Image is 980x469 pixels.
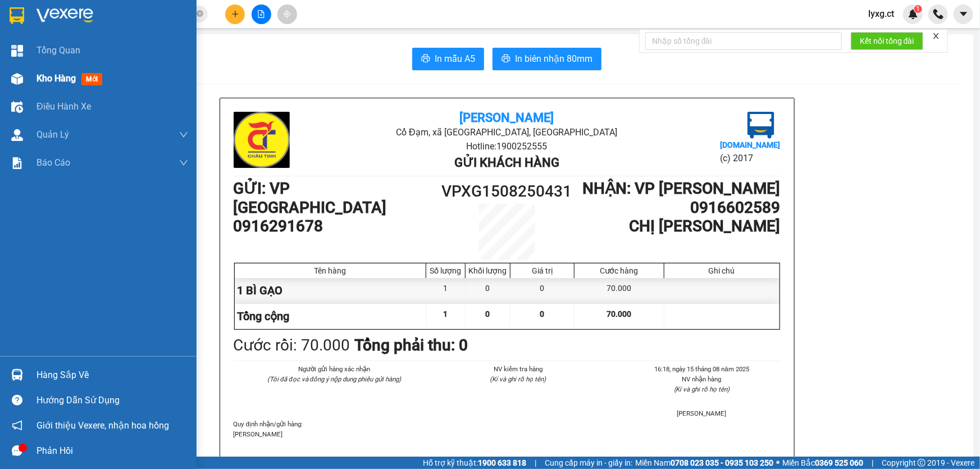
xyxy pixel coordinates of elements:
[81,73,102,85] span: mới
[197,10,203,17] span: close-circle
[545,457,632,469] span: Cung cấp máy in - giấy in:
[932,32,940,40] span: close
[197,9,203,20] span: close-circle
[256,364,413,374] li: Người gửi hàng xác nhận
[513,266,571,275] div: Giá trị
[486,309,490,318] span: 0
[918,459,926,467] span: copyright
[234,179,387,217] b: GỬI : VP [GEOGRAPHIC_DATA]
[37,156,70,170] span: Báo cáo
[10,7,24,24] img: logo-vxr
[623,364,780,374] li: 16:18, ngày 15 tháng 08 năm 2025
[325,125,689,139] li: Cổ Đạm, xã [GEOGRAPHIC_DATA], [GEOGRAPHIC_DATA]
[234,419,781,439] div: Quy định nhận/gửi hàng :
[105,42,470,56] li: Hotline: 1900252555
[105,28,470,42] li: Cổ Đạm, xã [GEOGRAPHIC_DATA], [GEOGRAPHIC_DATA]
[37,43,80,57] span: Tổng Quan
[231,10,239,18] span: plus
[908,9,918,19] img: icon-new-feature
[325,139,689,153] li: Hotline: 1900252555
[575,217,780,236] h1: CHỊ [PERSON_NAME]
[440,364,596,374] li: NV kiểm tra hàng
[478,458,526,467] strong: 1900 633 818
[421,54,430,65] span: printer
[607,309,631,318] span: 70.000
[859,7,903,21] span: lyxg.ct
[234,429,781,439] p: [PERSON_NAME]
[583,179,781,198] b: NHẬN : VP [PERSON_NAME]
[11,369,23,381] img: warehouse-icon
[575,278,664,303] div: 70.000
[623,374,780,384] li: NV nhận hàng
[782,457,863,469] span: Miền Bắc
[11,157,23,169] img: solution-icon
[355,336,468,354] b: Tổng phải thu: 0
[851,32,923,50] button: Kết nối tổng đài
[459,111,554,125] b: [PERSON_NAME]
[234,112,290,168] img: logo.jpg
[235,278,427,303] div: 1 BÌ GẠO
[12,420,22,431] span: notification
[439,179,576,204] h1: VPXG1508250431
[12,445,22,456] span: message
[468,266,507,275] div: Khối lượng
[776,461,780,465] span: ⚪️
[238,309,290,323] span: Tổng cộng
[267,375,401,383] i: (Tôi đã đọc và đồng ý nộp dung phiếu gửi hàng)
[872,457,873,469] span: |
[423,457,526,469] span: Hỗ trợ kỹ thuật:
[815,458,863,467] strong: 0369 525 060
[11,129,23,141] img: warehouse-icon
[535,457,536,469] span: |
[37,392,188,409] div: Hướng dẫn sử dụng
[426,278,466,303] div: 1
[490,375,546,383] i: (Kí và ghi rõ họ tên)
[575,198,780,217] h1: 0916602589
[933,9,943,19] img: phone-icon
[11,101,23,113] img: warehouse-icon
[238,266,423,275] div: Tên hàng
[623,408,780,418] li: [PERSON_NAME]
[667,266,777,275] div: Ghi chú
[515,52,592,66] span: In biên nhận 80mm
[429,266,462,275] div: Số lượng
[435,52,475,66] span: In mẫu A5
[179,130,188,139] span: down
[510,278,575,303] div: 0
[502,54,510,65] span: printer
[225,4,245,24] button: plus
[12,395,22,406] span: question-circle
[959,9,969,19] span: caret-down
[283,10,291,18] span: aim
[466,278,510,303] div: 0
[916,5,920,13] span: 1
[277,4,297,24] button: aim
[37,99,91,113] span: Điều hành xe
[37,128,69,142] span: Quản Lý
[11,73,23,85] img: warehouse-icon
[860,35,914,47] span: Kết nối tổng đài
[914,5,922,13] sup: 1
[454,156,559,170] b: Gửi khách hàng
[234,333,350,358] div: Cước rồi : 70.000
[493,48,601,70] button: printerIn biên nhận 80mm
[234,217,439,236] h1: 0916291678
[540,309,545,318] span: 0
[257,10,265,18] span: file-add
[11,45,23,57] img: dashboard-icon
[37,367,188,384] div: Hàng sắp về
[14,81,167,119] b: GỬI : VP [GEOGRAPHIC_DATA]
[412,48,484,70] button: printerIn mẫu A5
[720,151,780,165] li: (c) 2017
[747,112,774,139] img: logo.jpg
[179,158,188,167] span: down
[954,4,973,24] button: caret-down
[252,4,271,24] button: file-add
[671,458,773,467] strong: 0708 023 035 - 0935 103 250
[14,14,70,70] img: logo.jpg
[635,457,773,469] span: Miền Nam
[444,309,448,318] span: 1
[37,443,188,459] div: Phản hồi
[674,385,730,393] i: (Kí và ghi rõ họ tên)
[645,32,842,50] input: Nhập số tổng đài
